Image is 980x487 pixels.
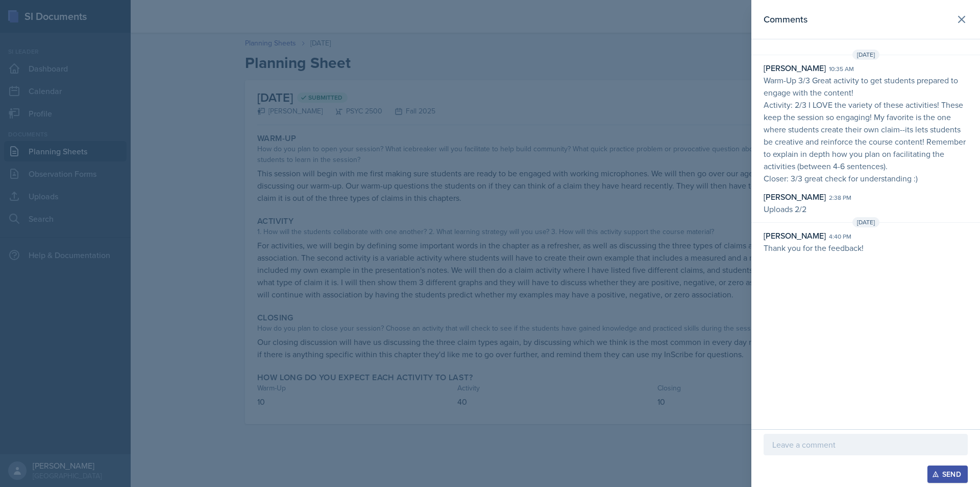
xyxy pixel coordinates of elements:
span: [DATE] [852,50,879,60]
button: Send [927,466,968,483]
div: [PERSON_NAME] [764,191,826,203]
div: 10:35 am [829,64,854,74]
p: Activity: 2/3 I LOVE the variety of these activities! These keep the session so engaging! My favo... [764,99,968,172]
p: Warm-Up 3/3 Great activity to get students prepared to engage with the content! [764,74,968,99]
h2: Comments [764,12,807,27]
p: Thank you for the feedback! [764,242,968,254]
div: [PERSON_NAME] [764,62,826,74]
p: Closer: 3/3 great check for understanding :) [764,172,968,184]
div: Send [934,470,961,478]
div: 4:40 pm [829,232,851,241]
div: [PERSON_NAME] [764,229,826,242]
p: Uploads 2/2 [764,203,968,215]
span: [DATE] [852,217,879,227]
div: 2:38 pm [829,193,851,202]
